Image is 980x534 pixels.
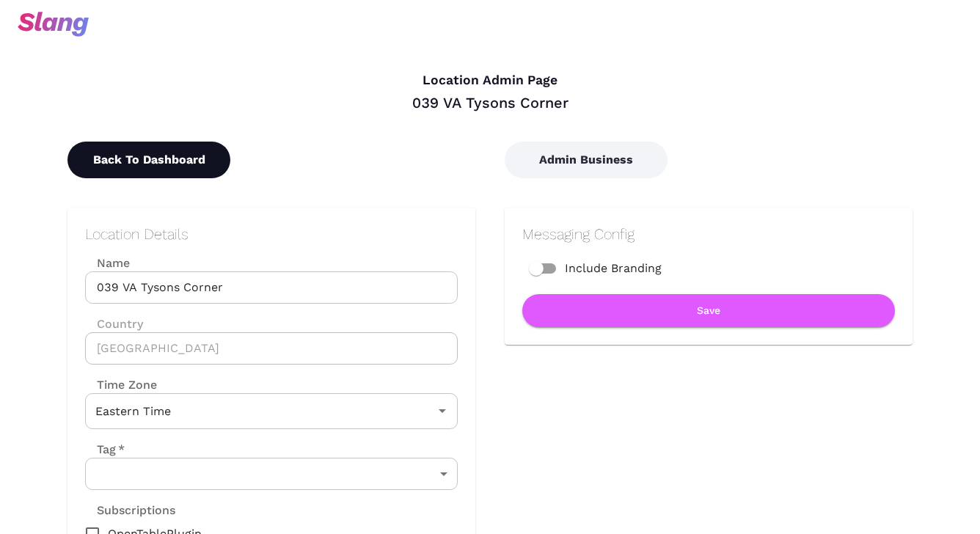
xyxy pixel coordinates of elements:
[67,153,230,167] a: Back To Dashboard
[565,260,662,277] span: Include Branding
[85,502,175,519] label: Subscriptions
[85,255,458,271] label: Name
[85,376,458,393] label: Time Zone
[432,400,453,421] button: Open
[522,225,895,243] h2: Messaging Config
[67,142,230,178] button: Back To Dashboard
[505,142,668,178] button: Admin Business
[85,315,458,332] label: Country
[522,294,895,327] button: Save
[67,93,913,112] div: 039 VA Tysons Corner
[67,73,913,89] h4: Location Admin Page
[85,225,458,243] h2: Location Details
[18,12,89,37] img: svg+xml;base64,PHN2ZyB3aWR0aD0iOTciIGhlaWdodD0iMzQiIHZpZXdCb3g9IjAgMCA5NyAzNCIgZmlsbD0ibm9uZSIgeG...
[505,153,668,167] a: Admin Business
[85,441,125,458] label: Tag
